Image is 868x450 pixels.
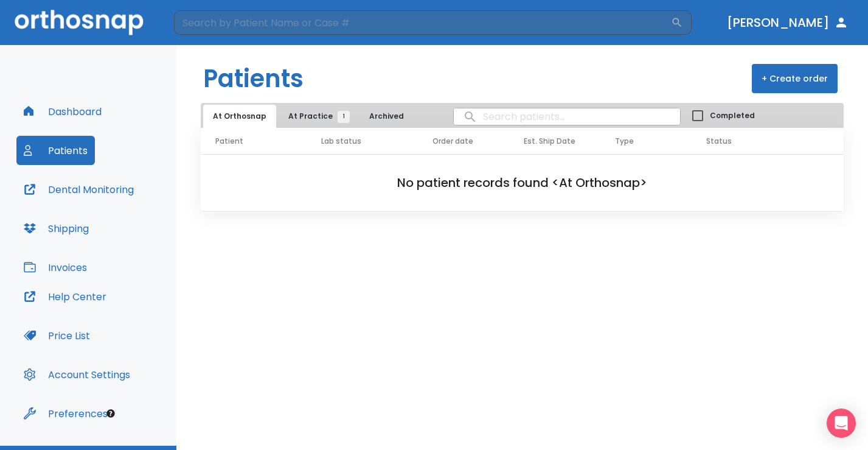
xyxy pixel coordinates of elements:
img: Orthosnap [15,10,144,35]
button: Shipping [16,214,96,243]
input: search [454,105,680,128]
button: Dashboard [16,97,109,126]
span: 1 [338,111,350,123]
span: Type [615,136,634,147]
input: Search by Patient Name or Case # [174,10,671,35]
span: Status [706,136,732,147]
span: Lab status [321,136,361,147]
h1: Patients [203,60,304,97]
button: [PERSON_NAME] [722,12,853,33]
button: Preferences [16,399,115,428]
span: At Practice [288,111,344,122]
button: + Create order [752,64,838,93]
button: Price List [16,321,97,350]
button: Help Center [16,282,114,311]
button: Invoices [16,253,94,282]
span: Order date [432,136,473,147]
span: Completed [710,110,755,121]
div: tabs [203,105,419,128]
button: At Orthosnap [203,105,276,128]
div: Tooltip anchor [105,408,116,419]
h2: No patient records found <At Orthosnap> [220,174,824,192]
button: Account Settings [16,360,137,389]
span: Patient [215,136,243,147]
span: Est. Ship Date [524,136,575,147]
div: Open Intercom Messenger [827,409,856,438]
button: Patients [16,136,95,165]
button: Archived [356,105,417,128]
button: Dental Monitoring [16,175,141,204]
